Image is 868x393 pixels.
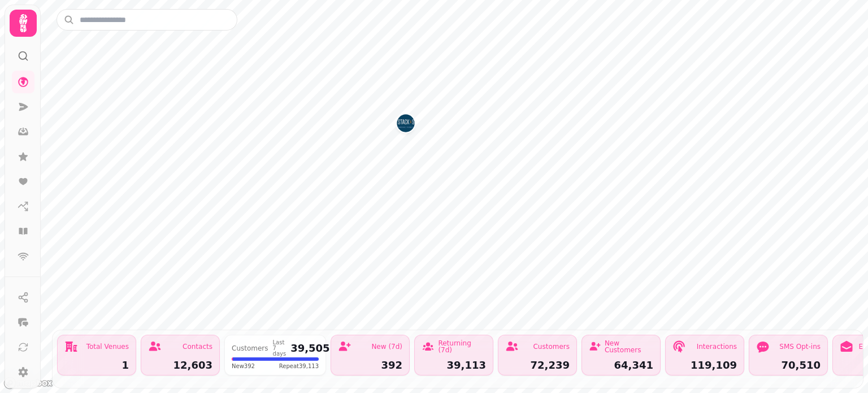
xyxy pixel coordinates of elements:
div: 12,603 [148,360,212,370]
div: Interactions [697,343,737,350]
button: Glasgow Fort [397,114,415,132]
div: 39,505 [290,343,329,353]
div: SMS Opt-ins [779,343,821,350]
div: 39,113 [422,360,486,370]
span: Repeat 39,113 [279,362,319,370]
div: Returning (7d) [438,340,486,353]
div: Last 7 days [273,340,287,357]
div: Customers [533,343,570,350]
div: 70,510 [756,360,821,370]
div: Total Venues [86,343,129,350]
div: Map marker [397,114,415,136]
a: Mapbox logo [3,377,53,390]
div: 1 [64,360,129,370]
span: New 392 [232,362,255,370]
div: Contacts [183,343,212,350]
div: Customers [232,345,268,352]
div: 392 [338,360,402,370]
div: 119,109 [672,360,737,370]
div: 64,341 [589,360,653,370]
div: New Customers [605,340,653,353]
div: New (7d) [371,343,402,350]
div: 72,239 [505,360,570,370]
